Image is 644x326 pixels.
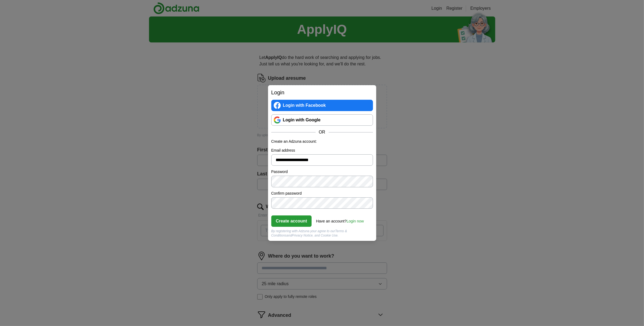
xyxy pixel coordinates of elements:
p: Create an Adzuna account: [271,139,373,144]
label: Email address [271,148,373,153]
div: By registering with Adzuna your agree to our and , and Cookie Use. [271,229,373,238]
a: Privacy Notice [292,234,313,237]
div: Have an account? [316,215,364,224]
label: Password [271,169,373,175]
a: Login now [346,219,364,223]
a: Terms & Conditions [271,229,347,237]
label: Confirm password [271,191,373,196]
a: Login with Facebook [271,100,373,111]
h2: Login [271,88,373,97]
a: Login with Google [271,114,373,126]
span: OR [316,129,329,135]
button: Create account [271,215,312,227]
